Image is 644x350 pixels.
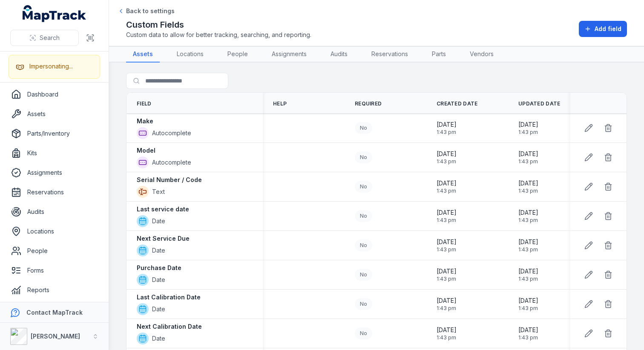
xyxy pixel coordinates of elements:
[437,326,457,334] span: [DATE]
[437,188,457,194] span: 1:43 pm
[355,298,372,310] div: No
[437,158,457,165] span: 1:43 pm
[437,100,478,107] span: Created Date
[437,120,457,136] time: 05/09/2025, 1:43:35 pm
[355,122,372,134] div: No
[437,267,457,282] time: 05/09/2025, 1:43:35 pm
[152,129,191,137] span: Autocomplete
[118,7,175,15] a: Back to settings
[518,238,538,246] span: [DATE]
[518,326,538,341] time: 05/09/2025, 1:43:35 pm
[355,327,372,339] div: No
[437,296,457,312] time: 05/09/2025, 1:43:35 pm
[518,100,561,107] span: Updated Date
[7,301,102,318] a: Alerts
[437,120,457,129] span: [DATE]
[137,293,201,302] strong: Last Calibration Date
[7,125,102,142] a: Parts/Inventory
[518,305,538,312] span: 1:43 pm
[355,210,372,222] div: No
[437,179,457,194] time: 05/09/2025, 1:43:35 pm
[137,146,155,155] strong: Model
[40,34,60,42] span: Search
[437,179,457,188] span: [DATE]
[518,267,538,276] span: [DATE]
[365,46,415,63] a: Reservations
[579,21,627,37] button: Add field
[23,5,86,22] a: MapTrack
[437,238,457,253] time: 05/09/2025, 1:43:35 pm
[29,62,73,71] div: Impersonating...
[137,234,190,243] strong: Next Service Due
[221,46,255,63] a: People
[425,46,453,63] a: Parts
[518,150,538,158] span: [DATE]
[273,100,287,107] span: Help
[518,120,538,136] time: 05/09/2025, 1:43:35 pm
[463,46,500,63] a: Vendors
[518,179,538,194] time: 05/09/2025, 1:43:35 pm
[595,25,621,33] span: Add field
[518,217,538,224] span: 1:43 pm
[437,150,457,165] time: 05/09/2025, 1:43:35 pm
[518,158,538,165] span: 1:43 pm
[437,267,457,276] span: [DATE]
[518,129,538,136] span: 1:43 pm
[355,269,372,281] div: No
[437,246,457,253] span: 1:43 pm
[518,296,538,312] time: 05/09/2025, 1:43:35 pm
[437,208,457,224] time: 05/09/2025, 1:43:35 pm
[518,179,538,188] span: [DATE]
[518,120,538,129] span: [DATE]
[137,176,202,184] strong: Serial Number / Code
[126,46,160,63] a: Assets
[7,203,102,220] a: Audits
[170,46,210,63] a: Locations
[7,164,102,181] a: Assignments
[518,326,538,334] span: [DATE]
[518,238,538,253] time: 05/09/2025, 1:43:35 pm
[355,181,372,193] div: No
[518,188,538,194] span: 1:43 pm
[355,151,372,163] div: No
[7,242,102,259] a: People
[152,158,191,167] span: Autocomplete
[518,267,538,282] time: 05/09/2025, 1:43:35 pm
[126,19,311,31] h2: Custom Fields
[137,100,152,107] span: Field
[126,7,175,15] span: Back to settings
[437,208,457,217] span: [DATE]
[7,105,102,122] a: Assets
[437,129,457,136] span: 1:43 pm
[437,217,457,224] span: 1:43 pm
[152,217,165,225] span: Date
[437,326,457,341] time: 05/09/2025, 1:43:35 pm
[437,334,457,341] span: 1:43 pm
[324,46,354,63] a: Audits
[437,296,457,305] span: [DATE]
[137,264,181,272] strong: Purchase Date
[518,150,538,165] time: 05/09/2025, 1:43:35 pm
[126,31,311,39] span: Custom data to allow for better tracking, searching, and reporting.
[7,262,102,279] a: Forms
[437,305,457,312] span: 1:43 pm
[437,276,457,282] span: 1:43 pm
[518,276,538,282] span: 1:43 pm
[518,334,538,341] span: 1:43 pm
[7,184,102,201] a: Reservations
[10,30,79,46] button: Search
[152,334,165,343] span: Date
[152,246,165,255] span: Date
[7,145,102,162] a: Kits
[26,309,83,316] strong: Contact MapTrack
[7,86,102,103] a: Dashboard
[518,208,538,224] time: 05/09/2025, 1:43:35 pm
[355,239,372,251] div: No
[437,150,457,158] span: [DATE]
[265,46,313,63] a: Assignments
[355,100,382,107] span: Required
[7,223,102,240] a: Locations
[137,322,202,331] strong: Next Calibration Date
[152,276,165,284] span: Date
[137,117,153,125] strong: Make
